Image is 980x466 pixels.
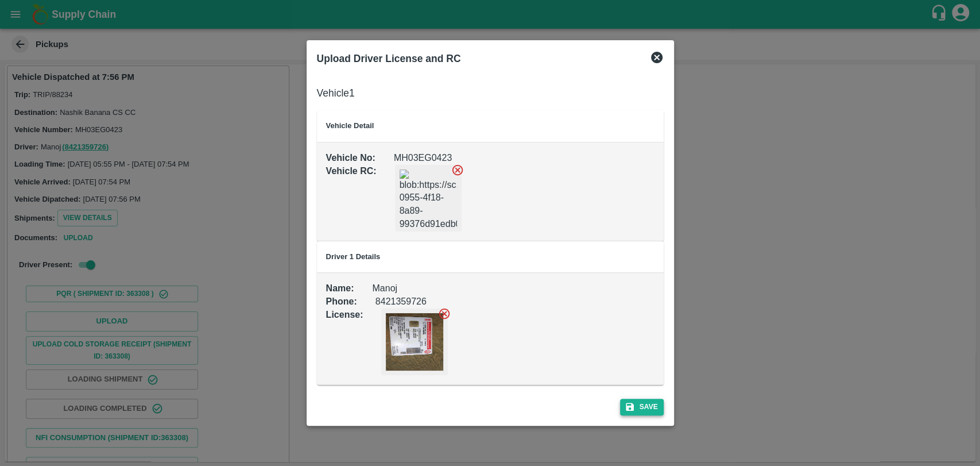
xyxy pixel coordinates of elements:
div: Manoj [354,264,397,295]
b: Driver 1 Details [326,252,381,261]
div: MH03EG0423 [375,133,452,165]
b: Vehicle Detail [326,121,374,130]
button: Save [620,399,664,415]
div: 8421359726 [357,277,427,309]
b: License : [326,310,363,319]
b: Vehicle RC : [326,166,377,176]
img: blob:https://sc.vegrow.in/7274c830-0955-4f18-8a89-99376d91edb0 [400,170,457,227]
h6: Vehicle 1 [317,85,664,101]
b: Upload Driver License and RC [317,53,461,64]
img: https://app.vegrow.in/rails/active_storage/blobs/redirect/eyJfcmFpbHMiOnsiZGF0YSI6MzA5ODc0NywicHV... [386,313,443,371]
